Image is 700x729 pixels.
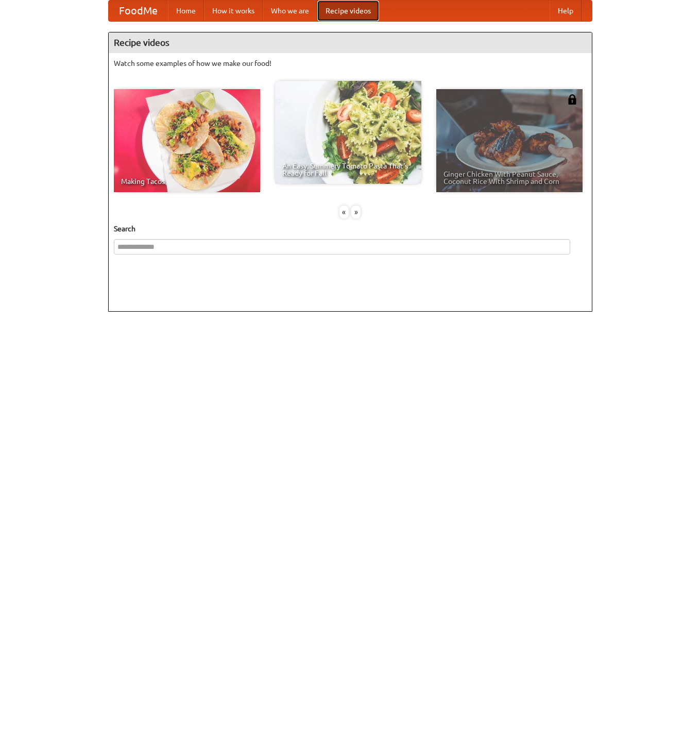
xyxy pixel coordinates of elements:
a: Help [550,1,582,21]
p: Watch some examples of how we make our food! [114,58,587,69]
a: Recipe videos [317,1,379,21]
h5: Search [114,224,587,234]
a: An Easy, Summery Tomato Pasta That's Ready for Fall [275,81,421,184]
a: Who we are [263,1,317,21]
div: » [351,206,361,218]
a: How it works [204,1,263,21]
a: Home [168,1,204,21]
img: 483408.png [567,94,577,105]
h4: Recipe videos [109,32,592,53]
a: Making Tacos [114,89,260,192]
div: « [339,206,349,218]
span: An Easy, Summery Tomato Pasta That's Ready for Fall [282,162,414,177]
span: Making Tacos [121,178,253,185]
a: FoodMe [109,1,168,21]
